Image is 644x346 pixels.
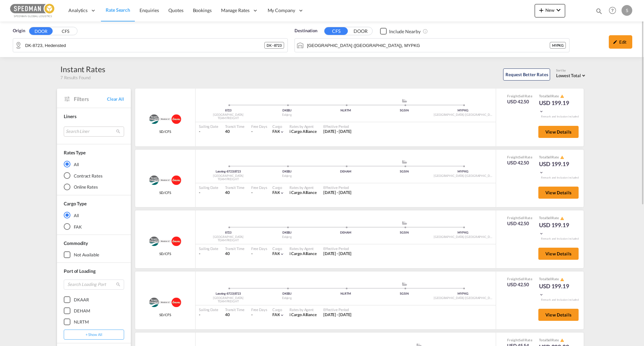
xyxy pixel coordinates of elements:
div: 01 Aug 2025 - 31 Aug 2025 [323,251,352,257]
div: - [199,312,218,318]
span: FAK [272,190,280,195]
span: Sell [547,277,552,281]
input: Search Loading Port [64,280,124,290]
div: Sailing Date [199,246,218,251]
span: i Cargo Alliance [289,129,316,134]
span: Sell [547,216,552,220]
div: MYPKG [434,108,492,113]
div: Total Rate [539,338,573,343]
md-icon: icon-chevron-down [554,6,562,14]
span: 8723 [225,108,232,112]
span: Origin [13,28,25,34]
span: My Company [268,7,295,14]
span: Destination [294,28,317,34]
span: Sell [519,94,525,98]
div: Cargo [272,124,285,129]
span: Commodity [64,240,88,246]
button: + show all [64,330,124,340]
md-icon: icon-chevron-down [539,231,544,236]
div: Esbjerg [258,296,316,300]
span: Port of Loading [64,268,96,274]
div: Rates by Agent [289,124,316,129]
md-icon: icon-alert [560,94,564,98]
button: DOOR [29,27,53,35]
span: Sell [519,277,525,281]
div: Cargo [272,307,285,312]
div: 01 Aug 2025 - 31 Aug 2025 [323,129,352,135]
div: [GEOGRAPHIC_DATA] ([GEOGRAPHIC_DATA]) [434,113,492,117]
button: CFS [324,27,348,35]
div: 40 [225,190,245,196]
div: [GEOGRAPHIC_DATA] [199,296,258,300]
md-radio-button: Contract Rates [64,172,124,179]
span: Sell [519,216,525,220]
span: Sell [547,155,552,159]
span: Lowest Total [556,73,581,78]
span: SD/CFS [159,129,171,134]
span: Enquiries [140,7,159,13]
div: Help [607,5,622,17]
div: Total Rate [539,155,573,160]
div: - [251,251,253,257]
div: Total Rate [539,94,573,99]
div: SGSIN [375,169,434,174]
span: Sell [519,338,525,342]
div: SGSIN [375,231,434,235]
div: [GEOGRAPHIC_DATA] [199,174,258,178]
div: SGSIN [375,108,434,113]
md-icon: icon-chevron-down [539,292,544,297]
div: Remark and Inclusion included [536,115,584,118]
md-radio-button: Online Rates [64,184,124,190]
div: - [251,129,253,135]
md-icon: icon-chevron-down [539,109,544,114]
div: S [622,5,632,16]
div: Instant Rates [60,64,105,75]
div: [GEOGRAPHIC_DATA] ([GEOGRAPHIC_DATA]) [434,174,492,178]
div: - [199,251,218,257]
div: Include Nearby [389,28,421,35]
div: Free Days [251,185,267,190]
div: Total Rate [539,277,573,282]
div: Esbjerg [258,235,316,239]
span: FAK [272,312,280,317]
button: icon-alert [559,94,564,99]
div: Transit Time [225,246,245,251]
div: DKEBJ [258,231,316,235]
md-icon: icon-magnify [116,282,121,287]
md-icon: icon-alert [560,216,564,220]
div: Sailing Date [199,307,218,312]
md-radio-button: All [64,161,124,167]
div: Transit Time [225,185,245,190]
div: SGSIN [375,292,434,296]
md-icon: Unchecked: Ignores neighbouring ports when fetching rates.Checked : Includes neighbouring ports w... [423,29,428,34]
div: USD 42.50 [507,98,532,105]
div: Freight Rate [507,277,532,281]
span: Manage Rates [221,7,250,14]
div: Effective Period [323,185,352,190]
span: | [233,292,234,295]
div: Transit Time [225,124,245,129]
span: i Cargo Alliance [289,312,316,317]
span: [DATE] - [DATE] [323,129,352,134]
div: [GEOGRAPHIC_DATA] ([GEOGRAPHIC_DATA]) [434,235,492,239]
md-icon: icon-plus 400-fg [537,6,545,14]
div: TEAM FREIGHT [199,238,258,243]
div: NLRTM [74,319,89,325]
div: Free Days [251,124,267,129]
span: | [233,169,234,173]
button: View Details [538,187,579,199]
span: Liners [64,113,76,119]
span: SD/CFS [159,251,171,256]
md-checkbox: DKAAR [64,296,124,303]
md-icon: icon-chevron-down [280,130,284,134]
span: i Cargo Alliance [289,190,316,195]
span: Clear All [107,96,124,102]
div: MYPKG [434,231,492,235]
div: Effective Period [323,124,352,129]
div: - [199,129,218,135]
div: USD 199.19 [539,160,573,176]
div: Rates by Agent [289,185,316,190]
div: - [251,312,253,318]
div: Remark and Inclusion included [536,237,584,241]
